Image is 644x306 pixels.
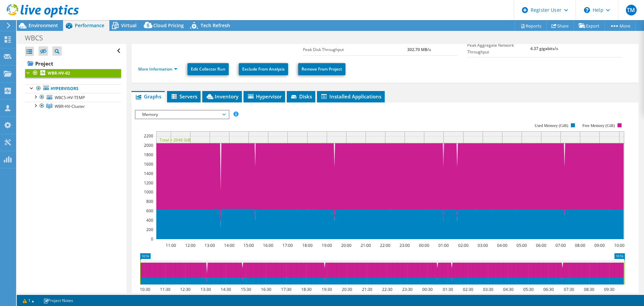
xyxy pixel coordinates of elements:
[515,20,547,31] a: Reports
[298,63,345,75] a: Remove From Project
[25,84,121,93] a: Hypervisors
[25,93,121,102] a: WBCS-HV-TEMP
[146,227,153,232] text: 200
[144,180,153,186] text: 1200
[503,287,514,292] text: 04:30
[25,102,121,111] a: WBR-HV-Cluster
[380,243,390,248] text: 22:00
[320,93,381,100] span: Installed Applications
[497,243,507,248] text: 04:00
[144,142,153,148] text: 2000
[185,243,196,248] text: 12:00
[604,20,636,31] a: More
[135,93,161,100] span: Graphs
[160,137,191,143] text: Total = 2046 GiB
[160,287,170,292] text: 11:30
[422,287,433,292] text: 00:30
[301,287,312,292] text: 18:30
[535,123,568,128] text: Used Memory (GiB)
[244,243,254,248] text: 15:00
[151,236,153,242] text: 0
[166,243,176,248] text: 11:00
[517,243,527,248] text: 05:00
[399,243,410,248] text: 23:00
[201,22,230,29] span: Tech Refresh
[438,243,449,248] text: 01:00
[402,287,413,292] text: 23:30
[564,287,574,292] text: 07:30
[239,63,288,75] a: Exclude From Analysis
[205,243,215,248] text: 13:00
[614,243,625,248] text: 10:00
[144,189,153,195] text: 1000
[146,199,153,204] text: 800
[407,47,431,52] b: 302.70 MB/s
[144,133,153,139] text: 2200
[39,296,78,305] a: Project Notes
[144,171,153,176] text: 1400
[261,287,271,292] text: 16:30
[342,287,352,292] text: 20:30
[180,287,191,292] text: 12:30
[543,287,554,292] text: 06:30
[361,243,371,248] text: 21:00
[121,22,137,29] span: Virtual
[483,287,493,292] text: 03:30
[55,95,85,100] span: WBCS-HV-TEMP
[140,287,150,292] text: 10:30
[478,243,488,248] text: 03:00
[443,287,453,292] text: 01:30
[22,34,53,42] h1: WBCS
[144,161,153,167] text: 1600
[48,70,70,76] b: WBR-HV-02
[25,58,121,69] a: Project
[583,123,615,128] text: Free Memory (GiB)
[146,217,153,223] text: 400
[419,243,429,248] text: 00:00
[144,152,153,158] text: 1800
[626,5,637,15] span: TM
[282,243,293,248] text: 17:00
[303,46,407,53] label: Peak Disk Throughput
[584,7,590,13] svg: \n
[322,243,332,248] text: 19:00
[322,287,332,292] text: 19:30
[224,243,234,248] text: 14:00
[221,287,231,292] text: 14:30
[530,46,558,51] b: 4.37 gigabits/s
[463,287,473,292] text: 02:30
[29,22,58,29] span: Environment
[138,66,177,72] a: More Information
[546,20,574,31] a: Share
[594,243,605,248] text: 09:00
[263,243,273,248] text: 16:00
[170,93,197,100] span: Servers
[555,243,566,248] text: 07:00
[382,287,392,292] text: 22:30
[290,93,312,100] span: Disks
[604,287,614,292] text: 09:30
[247,93,282,100] span: Hypervisor
[187,63,229,75] a: Edit Collector Run
[241,287,251,292] text: 15:30
[341,243,352,248] text: 20:00
[18,296,39,305] a: 1
[139,111,225,119] span: Memory
[281,287,291,292] text: 17:30
[536,243,546,248] text: 06:00
[75,22,104,29] span: Performance
[206,93,238,100] span: Inventory
[55,103,85,109] span: WBR-HV-Cluster
[25,69,121,78] a: WBR-HV-02
[575,243,585,248] text: 08:00
[458,243,469,248] text: 02:00
[362,287,372,292] text: 21:30
[467,42,530,55] label: Peak Aggregate Network Throughput
[523,287,534,292] text: 05:30
[146,208,153,214] text: 600
[584,287,594,292] text: 08:30
[153,22,184,29] span: Cloud Pricing
[574,20,605,31] a: Export
[302,243,313,248] text: 18:00
[201,287,211,292] text: 13:30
